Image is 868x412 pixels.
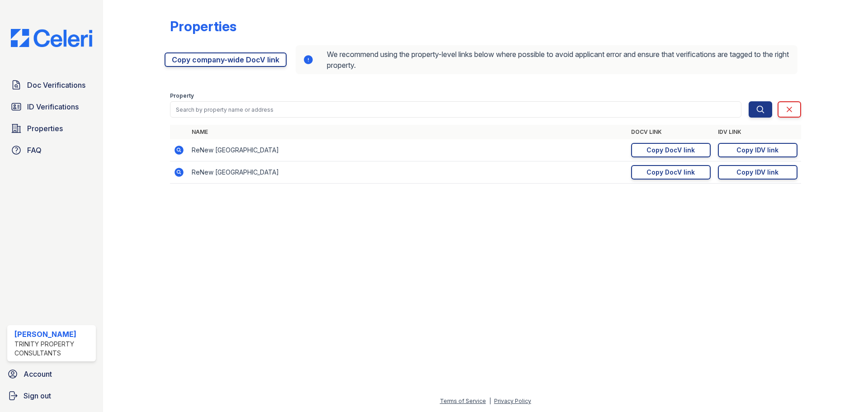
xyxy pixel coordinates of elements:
[4,387,99,405] a: Sign out
[170,101,741,118] input: Search by property name or address
[7,119,96,137] a: Properties
[736,146,778,155] div: Copy IDV link
[4,29,99,47] img: CE_Logo_Blue-a8612792a0a2168367f1c8372b55b34899dd931a85d93a1a3d3e32e68fde9ad4.png
[718,143,797,157] a: Copy IDV link
[24,369,52,379] span: Account
[627,125,714,139] th: DocV Link
[27,80,85,90] span: Doc Verifications
[14,329,92,340] div: [PERSON_NAME]
[188,125,627,139] th: Name
[718,165,797,180] a: Copy IDV link
[188,161,627,184] td: ReNew [GEOGRAPHIC_DATA]
[736,168,778,177] div: Copy IDV link
[646,168,695,177] div: Copy DocV link
[7,98,96,116] a: ID Verifications
[7,141,96,159] a: FAQ
[440,398,486,404] a: Terms of Service
[489,398,491,404] div: |
[7,76,96,94] a: Doc Verifications
[165,52,287,67] a: Copy company-wide DocV link
[631,165,711,180] a: Copy DocV link
[631,143,711,157] a: Copy DocV link
[27,101,79,112] span: ID Verifications
[646,146,695,155] div: Copy DocV link
[170,92,194,99] label: Property
[188,139,627,161] td: ReNew [GEOGRAPHIC_DATA]
[170,18,236,34] div: Properties
[27,145,42,156] span: FAQ
[494,398,531,404] a: Privacy Policy
[24,390,51,401] span: Sign out
[14,340,92,358] div: Trinity Property Consultants
[714,125,801,139] th: IDV Link
[27,123,63,134] span: Properties
[4,365,99,383] a: Account
[296,45,797,74] div: We recommend using the property-level links below where possible to avoid applicant error and ens...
